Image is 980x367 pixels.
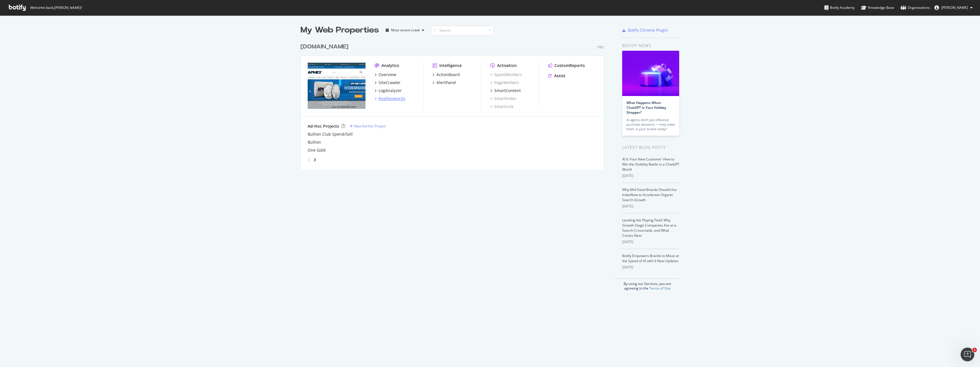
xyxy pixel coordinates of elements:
div: CustomReports [554,63,585,68]
a: SmartLink [490,104,513,109]
a: SmartIndex [490,96,516,101]
button: [PERSON_NAME] [930,3,977,12]
div: Knowledge Base [861,5,894,11]
a: SpeedWorkers [490,72,522,78]
a: PageWorkers [490,80,519,85]
a: Why Mid-Sized Brands Should Use IndexNow to Accelerate Organic Search Growth [622,187,677,202]
div: grid [301,36,609,170]
span: Zachary Thompson [941,5,968,10]
a: ActionBoard [432,72,460,78]
span: Welcome back, [PERSON_NAME] ! [30,5,81,10]
a: Bullion [308,139,321,145]
div: [DATE] [622,173,679,178]
div: Botify news [622,42,679,49]
a: AlertPanel [432,80,456,85]
a: LogAnalyzer [375,88,402,93]
div: New Ad-Hoc Project [354,124,386,129]
div: Organizations [901,5,930,11]
a: New Ad-Hoc Project [350,124,386,129]
a: Botify Empowers Brands to Move at the Speed of AI with 6 New Updates [622,253,679,263]
div: [DATE] [622,204,679,209]
div: Assist [554,73,565,79]
span: 1 [972,348,977,352]
a: Leveling the Playing Field: Why Growth-Stage Companies Are at a Search Crossroads, and What Comes... [622,218,676,238]
button: Most recent crawl [383,26,426,35]
div: AlertPanel [436,80,456,85]
div: Overview [379,72,396,78]
div: [DATE] [622,265,679,270]
a: AI Is Your New Customer: How to Win the Visibility Battle in a ChatGPT World [622,157,679,172]
div: AI agents don’t just influence purchase decisions — they make them. Is your brand ready? [626,118,675,131]
a: CustomReports [548,63,585,68]
div: Ad-Hoc Projects [308,123,339,129]
a: Overview [375,72,396,78]
img: APMEX.com [308,63,366,109]
div: My Web Properties [301,25,379,36]
div: [DOMAIN_NAME] [301,43,348,51]
div: Analytics [381,63,399,68]
div: LogAnalyzer [379,88,402,93]
div: Activation [497,63,517,68]
a: One Gold [308,147,326,153]
div: Most recent crawl [391,28,420,32]
div: [DATE] [622,239,679,244]
div: Intelligence [439,63,462,68]
a: [DOMAIN_NAME] [301,43,351,51]
div: RealKeywords [379,96,405,101]
div: Latest Blog Posts [622,144,679,150]
div: Botify Academy [824,5,855,11]
div: angle-left [305,155,313,164]
input: Search [431,25,494,35]
div: Pro [597,45,604,50]
a: Terms of Use [649,286,671,291]
div: ActionBoard [436,72,460,78]
a: What Happens When ChatGPT Is Your Holiday Shopper? [626,100,666,115]
a: Assist [548,73,565,79]
a: SmartContent [490,88,521,93]
a: SiteCrawler [375,80,401,85]
a: RealKeywords [375,96,405,101]
a: Botify Chrome Plugin [622,27,668,33]
img: What Happens When ChatGPT Is Your Holiday Shopper? [622,51,679,96]
a: Bullion Club Spend/Sell [308,131,353,137]
div: SmartContent [494,88,521,93]
div: By using our Services, you are agreeing to the [615,278,679,291]
div: angle-right [313,157,317,163]
div: SiteCrawler [379,80,401,85]
div: Botify Chrome Plugin [628,27,668,33]
iframe: Intercom live chat [961,348,974,361]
